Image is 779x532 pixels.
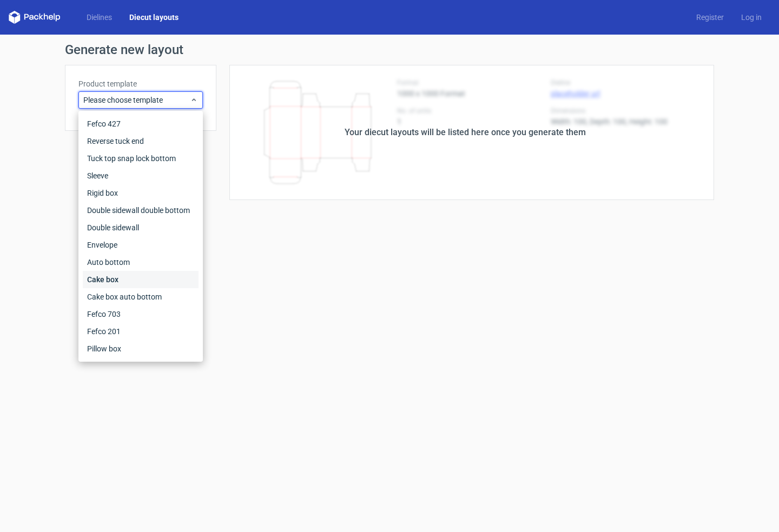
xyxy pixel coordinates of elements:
[83,323,199,340] div: Fefco 201
[83,219,199,236] div: Double sidewall
[83,150,199,167] div: Tuck top snap lock bottom
[121,12,187,23] a: Diecut layouts
[78,78,203,89] label: Product template
[83,202,199,219] div: Double sidewall double bottom
[78,12,121,23] a: Dielines
[65,43,714,56] h1: Generate new layout
[83,95,190,105] span: Please choose template
[83,271,199,288] div: Cake box
[83,305,199,323] div: Fefco 703
[83,132,199,150] div: Reverse tuck end
[83,167,199,184] div: Sleeve
[83,115,199,132] div: Fefco 427
[345,126,586,139] div: Your diecut layouts will be listed here once you generate them
[83,184,199,202] div: Rigid box
[732,12,770,23] a: Log in
[83,254,199,271] div: Auto bottom
[688,12,732,23] a: Register
[83,288,199,305] div: Cake box auto bottom
[83,340,199,357] div: Pillow box
[83,236,199,254] div: Envelope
